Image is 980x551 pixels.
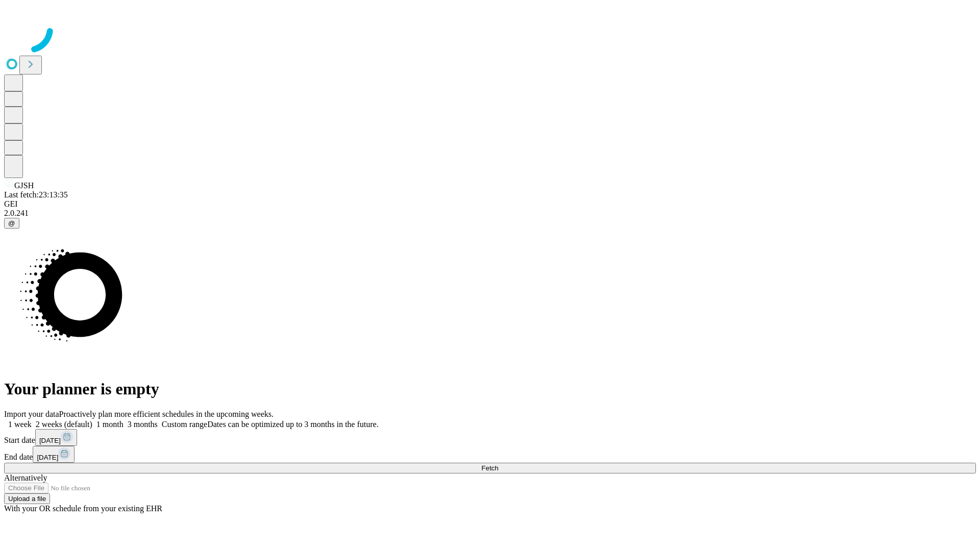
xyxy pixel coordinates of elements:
[96,420,124,429] span: 1 month
[4,380,976,398] h1: Your planner is empty
[14,181,34,190] span: GJSH
[33,446,75,463] button: [DATE]
[4,410,59,418] span: Import your data
[481,464,498,472] span: Fetch
[4,473,47,482] span: Alternatively
[35,429,77,446] button: [DATE]
[36,420,92,429] span: 2 weeks (default)
[4,446,976,463] div: End date
[4,199,976,209] div: GEI
[4,463,976,473] button: Fetch
[4,504,162,513] span: With your OR schedule from your existing EHR
[8,420,32,429] span: 1 week
[162,420,207,429] span: Custom range
[4,209,976,218] div: 2.0.241
[207,420,378,429] span: Dates can be optimized up to 3 months in the future.
[59,410,274,418] span: Proactively plan more efficient schedules in the upcoming weeks.
[37,454,58,461] span: [DATE]
[4,429,976,446] div: Start date
[4,190,68,199] span: Last fetch: 23:13:35
[4,218,19,229] button: @
[4,493,50,504] button: Upload a file
[39,437,61,444] span: [DATE]
[128,420,158,429] span: 3 months
[8,219,15,227] span: @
